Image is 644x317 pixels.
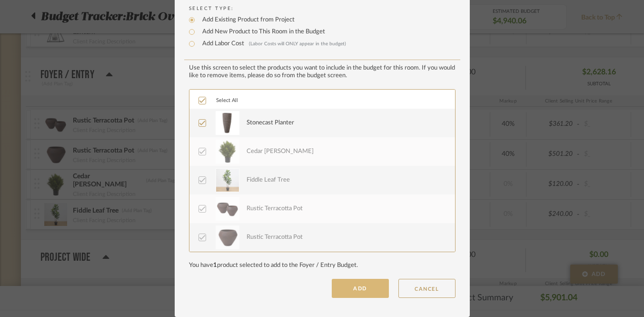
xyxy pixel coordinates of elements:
[216,140,239,164] img: 9baf083a-4fc9-456f-933e-89a93e80a4c3_50x50.jpg
[198,27,325,37] label: Add New Product to This Room in the Budget
[216,197,239,221] img: b2e4a439-66c8-4f4c-8328-ffbc75ce3f22_50x50.jpg
[247,175,290,185] div: Fiddle Leaf Tree
[213,262,217,268] span: 1
[247,233,303,242] div: Rustic Terracotta Pot
[189,5,456,12] label: Select Type:
[189,262,456,269] div: You have product selected to add to the Foyer / Entry Budget.
[247,204,303,214] div: Rustic Terracotta Pot
[247,147,314,156] div: Cedar [PERSON_NAME]
[249,41,346,46] span: (Labor Costs will ONLY appear in the budget)
[189,64,456,80] div: Use this screen to select the products you want to include in the budget for this room. If you wo...
[198,39,346,49] label: Add Labor Cost
[332,279,389,298] button: ADD
[247,118,294,128] div: Stonecast Planter
[198,15,295,25] label: Add Existing Product from Project
[216,111,239,135] img: 13697764-75fa-418a-9341-f29bc4b84842_50x50.jpg
[216,168,239,192] img: 3193589d-853e-4392-88dc-e05e50276d44_50x50.jpg
[398,279,456,298] button: CANCEL
[216,225,239,249] img: 5ab8a02b-ba81-4cbe-a475-8bcfd0b41b78_50x50.jpg
[216,98,238,103] span: Select All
